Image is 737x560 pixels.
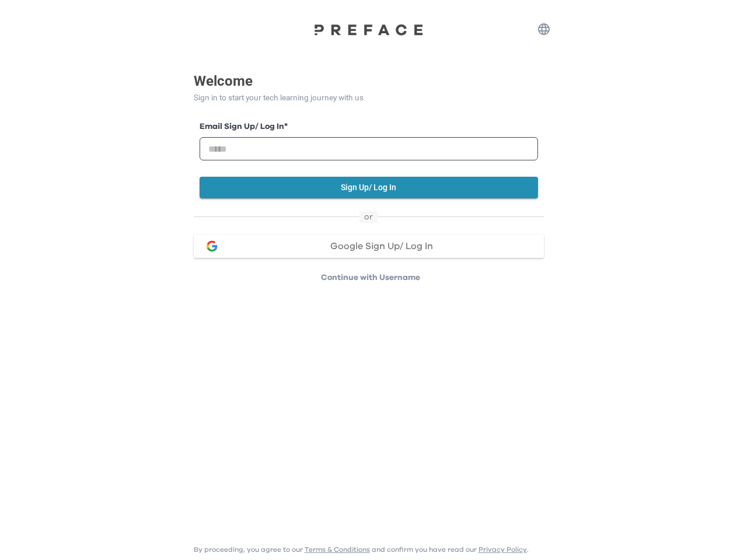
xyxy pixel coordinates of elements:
span: or [359,211,378,223]
button: Sign Up/ Log In [200,177,538,198]
p: Continue with Username [197,272,544,283]
p: By proceeding, you agree to our and confirm you have read our . [194,545,529,554]
label: Email Sign Up/ Log In * [200,121,538,133]
a: Privacy Policy [478,546,527,553]
p: Sign in to start your tech learning journey with us [194,92,544,104]
a: Terms & Conditions [305,546,370,553]
img: Preface Logo [310,23,427,36]
span: Google Sign Up/ Log In [330,242,433,251]
p: Welcome [194,71,544,92]
img: google login [205,239,219,253]
button: google loginGoogle Sign Up/ Log In [194,235,544,258]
